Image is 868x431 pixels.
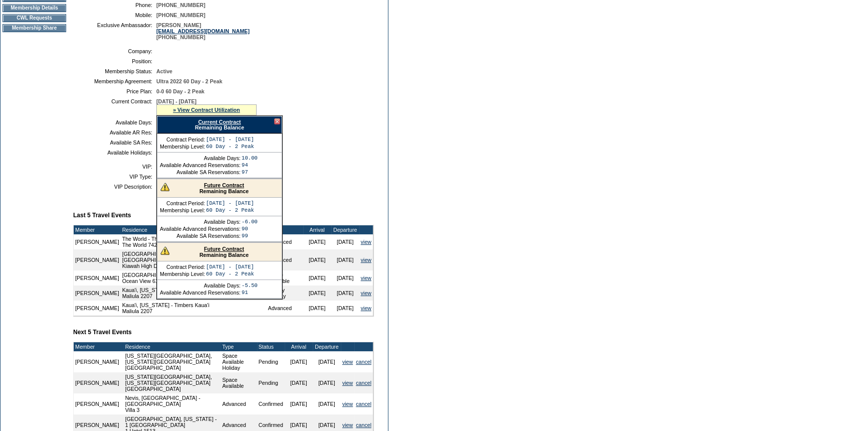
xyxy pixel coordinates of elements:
[356,422,371,428] a: cancel
[361,305,371,311] a: view
[206,271,254,277] td: 60 Day - 2 Peak
[74,372,121,393] td: [PERSON_NAME]
[74,342,121,351] td: Member
[74,270,121,285] td: [PERSON_NAME]
[206,143,254,150] td: 60 Day - 2 Peak
[121,270,267,285] td: [GEOGRAPHIC_DATA], [GEOGRAPHIC_DATA] - Baha Mar Ocean View 611
[342,422,353,428] a: view
[3,24,66,32] td: Membership Share
[242,290,258,296] td: 91
[77,22,152,40] td: Exclusive Ambassador:
[356,401,371,407] a: cancel
[3,14,66,22] td: CWL Requests
[74,234,121,249] td: [PERSON_NAME]
[121,225,267,234] td: Residence
[285,351,313,372] td: [DATE]
[206,207,254,213] td: 60 Day - 2 Peak
[156,2,205,8] span: [PHONE_NUMBER]
[121,234,267,249] td: The World - The World Residences The World 742
[331,285,359,301] td: [DATE]
[124,393,221,414] td: Nevis, [GEOGRAPHIC_DATA] - [GEOGRAPHIC_DATA] Villa 3
[267,249,303,270] td: Advanced
[303,301,331,316] td: [DATE]
[206,264,254,270] td: [DATE] - [DATE]
[160,264,205,270] td: Contract Period:
[242,233,258,239] td: 99
[77,68,152,74] td: Membership Status:
[77,12,152,18] td: Mobile:
[160,282,241,289] td: Available Days:
[342,380,353,386] a: view
[157,243,282,261] div: Remaining Balance
[267,225,303,234] td: Type
[77,139,152,146] td: Available SA Res:
[257,372,285,393] td: Pending
[204,182,244,188] a: Future Contract
[77,184,152,190] td: VIP Description:
[303,285,331,301] td: [DATE]
[160,162,241,168] td: Available Advanced Reservations:
[303,270,331,285] td: [DATE]
[331,301,359,316] td: [DATE]
[160,226,241,232] td: Available Advanced Reservations:
[331,225,359,234] td: Departure
[77,119,152,125] td: Available Days:
[77,2,152,8] td: Phone:
[361,239,371,245] a: view
[157,179,282,198] div: Remaining Balance
[74,225,121,234] td: Member
[124,351,221,372] td: [US_STATE][GEOGRAPHIC_DATA], [US_STATE][GEOGRAPHIC_DATA] [GEOGRAPHIC_DATA]
[77,150,152,156] td: Available Holidays:
[313,351,341,372] td: [DATE]
[313,393,341,414] td: [DATE]
[361,290,371,296] a: view
[160,219,241,225] td: Available Days:
[3,4,66,12] td: Membership Details
[156,78,223,84] span: Ultra 2022 60 Day - 2 Peak
[121,301,267,316] td: Kaua'i, [US_STATE] - Timbers Kaua'i Maliula 2207
[221,372,257,393] td: Space Available
[242,169,258,175] td: 97
[160,169,241,175] td: Available SA Reservations:
[74,393,121,414] td: [PERSON_NAME]
[160,200,205,206] td: Contract Period:
[221,393,257,414] td: Advanced
[124,372,221,393] td: [US_STATE][GEOGRAPHIC_DATA], [US_STATE][GEOGRAPHIC_DATA] [GEOGRAPHIC_DATA]
[160,182,169,191] img: There are insufficient days and/or tokens to cover this reservation
[285,372,313,393] td: [DATE]
[361,257,371,263] a: view
[156,98,196,104] span: [DATE] - [DATE]
[77,78,152,84] td: Membership Agreement:
[160,155,241,161] td: Available Days:
[257,351,285,372] td: Pending
[124,342,221,351] td: Residence
[356,380,371,386] a: cancel
[285,393,313,414] td: [DATE]
[156,68,172,74] span: Active
[242,226,258,232] td: 90
[267,301,303,316] td: Advanced
[331,249,359,270] td: [DATE]
[121,285,267,301] td: Kaua'i, [US_STATE] - Timbers Kaua'i Maliula 2207
[242,155,258,161] td: 10.00
[285,342,313,351] td: Arrival
[313,342,341,351] td: Departure
[74,351,121,372] td: [PERSON_NAME]
[257,393,285,414] td: Confirmed
[331,270,359,285] td: [DATE]
[267,270,303,285] td: Space Available
[303,249,331,270] td: [DATE]
[77,174,152,180] td: VIP Type:
[257,342,285,351] td: Status
[157,116,282,133] div: Remaining Balance
[156,28,250,34] a: [EMAIL_ADDRESS][DOMAIN_NAME]
[156,12,205,18] span: [PHONE_NUMBER]
[77,129,152,135] td: Available AR Res:
[206,136,254,142] td: [DATE] - [DATE]
[156,88,204,94] span: 0-0 60 Day - 2 Peak
[356,359,371,365] a: cancel
[77,48,152,54] td: Company:
[206,200,254,206] td: [DATE] - [DATE]
[342,359,353,365] a: view
[198,119,241,125] a: Current Contract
